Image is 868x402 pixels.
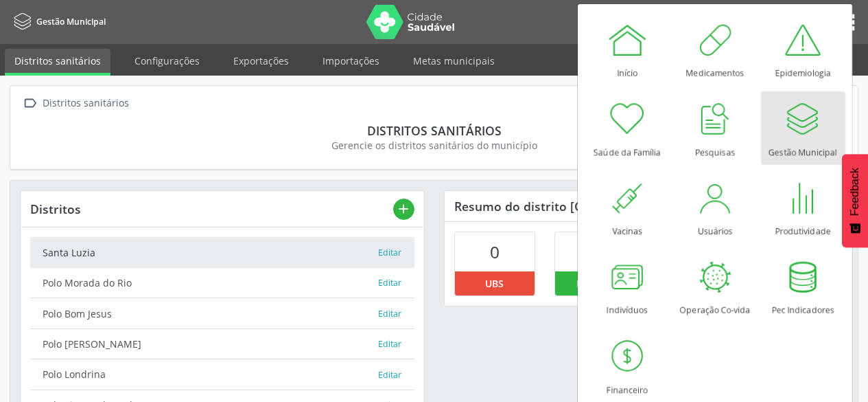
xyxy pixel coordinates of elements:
[849,168,861,216] span: Feedback
[377,368,402,382] button: Editar
[761,249,845,323] a: Pec Indicadores
[30,268,414,298] a: Polo Morada do Rio Editar
[585,170,670,244] a: Vacinas
[485,276,504,291] span: UBS
[43,367,378,381] div: Polo Londrina
[377,307,402,321] button: Editar
[842,154,868,247] button: Feedback - Mostrar pesquisa
[10,10,106,33] a: Gestão Municipal
[761,12,845,86] a: Epidemiologia
[5,49,110,76] a: Distritos sanitários
[585,12,670,86] a: Início
[43,245,378,260] div: Santa Luzia
[30,123,838,138] div: Distritos sanitários
[20,93,131,113] a:  Distritos sanitários
[313,49,389,73] a: Importações
[30,298,414,328] a: Polo Bom Jesus Editar
[393,199,414,220] button: add
[403,49,504,73] a: Metas municipais
[377,276,402,290] button: Editar
[673,170,758,244] a: Usuários
[43,306,378,321] div: Polo Bom Jesus
[43,337,378,351] div: Polo [PERSON_NAME]
[377,246,402,260] button: Editar
[20,93,40,113] i: 
[30,237,414,267] a: Santa Luzia Editar
[490,241,500,263] span: 0
[585,91,670,165] a: Saúde da Família
[585,249,670,323] a: Indivíduos
[396,201,411,216] i: add
[30,329,414,359] a: Polo [PERSON_NAME] Editar
[36,16,106,27] span: Gestão Municipal
[377,337,402,351] button: Editar
[673,12,758,86] a: Medicamentos
[761,91,845,165] a: Gestão Municipal
[673,249,758,323] a: Operação Co-vida
[224,49,298,73] a: Exportações
[40,93,131,113] div: Distritos sanitários
[673,91,758,165] a: Pesquisas
[43,276,378,290] div: Polo Morada do Rio
[761,170,845,244] a: Produtividade
[445,191,848,221] div: Resumo do distrito [GEOGRAPHIC_DATA]
[30,201,393,216] div: Distritos
[30,138,838,153] div: Gerencie os distritos sanitários do município
[30,359,414,390] a: Polo Londrina Editar
[125,49,209,73] a: Configurações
